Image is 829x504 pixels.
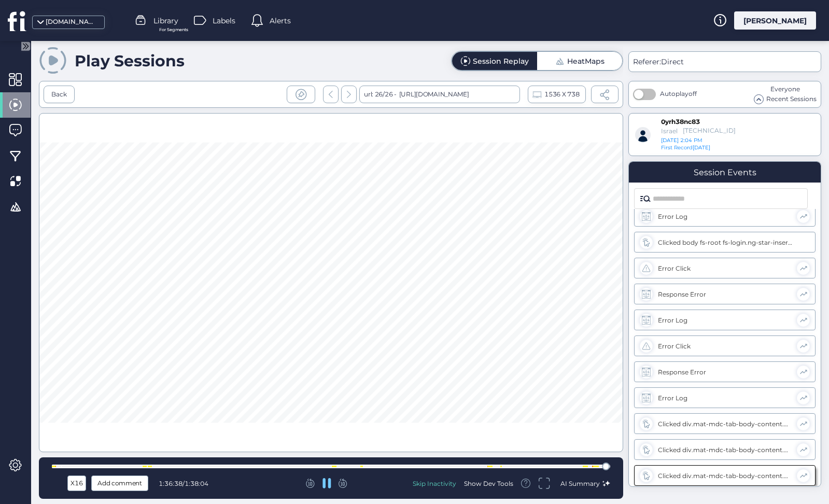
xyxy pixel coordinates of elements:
div: [PERSON_NAME] [734,11,816,30]
div: Response Error [658,290,792,298]
span: off [689,90,697,97]
span: For Segments [159,26,188,33]
span: Alerts [270,15,291,26]
span: Recent Sessions [766,94,817,104]
div: Response Error [658,368,792,376]
span: 1:38:04 [185,480,208,487]
div: Error Click [658,342,792,350]
div: Show Dev Tools [464,479,513,488]
div: [DATE] 2:04 PM [661,137,743,144]
div: / [159,480,195,487]
div: Error Log [658,213,792,220]
div: Error Log [658,394,792,402]
div: [TECHNICAL_ID] [683,127,724,135]
span: Referer: [633,57,661,66]
div: Error Click [658,264,792,272]
span: Labels [213,15,235,26]
span: AI Summary [560,480,600,487]
span: Autoplay [660,90,697,97]
div: Clicked div.mat-mdc-tab-body-content.mat-tab-body-content-can-animate div.login-form.ng-star-inse... [658,472,792,480]
div: Play Sessions [75,51,185,71]
div: Session Replay [473,58,529,65]
span: 1536 X 738 [544,89,579,100]
div: [DATE] [661,144,717,151]
span: Add comment [97,478,142,489]
div: Back [51,90,67,100]
div: Clicked div.mat-mdc-tab-body-content.mat-tab-body-content-can-animate div.login-form.ng-star-inse... [658,420,792,428]
div: Clicked body fs-root fs-login.ng-star-inserted div.fs-login div.login-container [658,239,793,246]
div: HeatMaps [567,58,605,65]
div: [URL][DOMAIN_NAME] [397,86,469,103]
div: X16 [70,478,83,489]
div: Skip Inactivity [413,479,456,488]
div: Clicked div.mat-mdc-tab-body-content.mat-tab-body-content-can-animate div.login-form.ng-star-inse... [658,446,792,454]
div: [DOMAIN_NAME] [46,17,97,27]
div: Everyone [754,85,817,94]
span: Direct [661,57,684,66]
div: 0yrh38nc83 [661,118,712,127]
span: First Record [661,144,693,151]
div: Israel [661,127,678,135]
span: 1:36:38 [159,480,182,487]
div: Error Log [658,316,792,324]
div: url: 26/26 - [359,86,520,103]
span: Library [153,15,178,26]
div: Session Events [694,167,756,177]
